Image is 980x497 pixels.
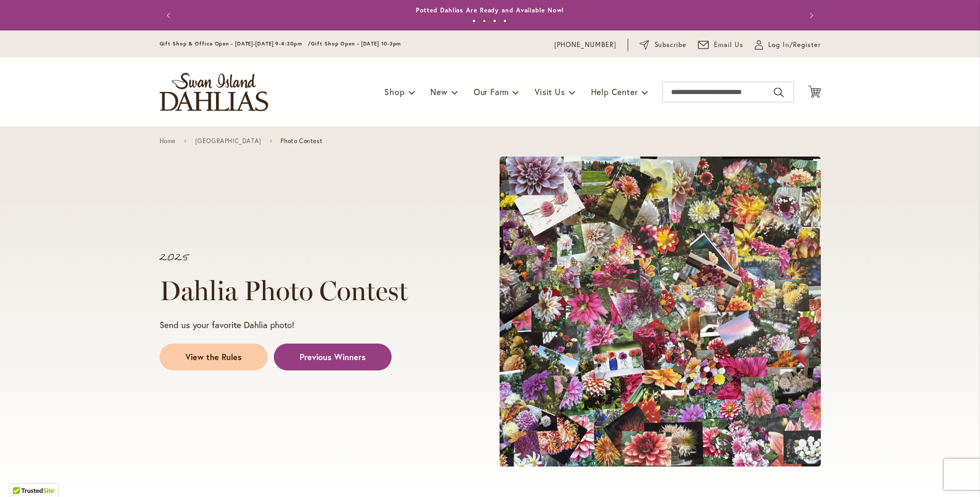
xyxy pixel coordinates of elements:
button: Previous [160,5,180,26]
h1: Dahlia Photo Contest [160,275,460,306]
span: Subscribe [655,40,687,50]
a: Log In/Register [755,40,821,50]
a: View the Rules [160,344,268,370]
span: Shop [384,86,405,97]
span: Email Us [714,40,743,50]
span: Our Farm [474,86,509,97]
span: Gift Shop Open - [DATE] 10-3pm [311,40,401,47]
a: Email Us [698,40,743,50]
button: 2 of 4 [483,19,486,23]
span: Gift Shop & Office Open - [DATE]-[DATE] 9-4:30pm / [160,40,312,47]
span: Log In/Register [768,40,821,50]
a: Home [160,137,176,145]
span: Visit Us [535,86,565,97]
a: Previous Winners [274,344,392,370]
button: 3 of 4 [493,19,496,23]
span: View the Rules [185,351,242,363]
a: [PHONE_NUMBER] [554,40,617,50]
p: Send us your favorite Dahlia photo! [160,319,460,331]
a: store logo [160,73,268,111]
a: Subscribe [640,40,687,50]
button: Next [800,5,821,26]
a: Potted Dahlias Are Ready and Available Now! [416,6,565,14]
span: New [430,86,447,97]
span: Photo Contest [281,137,322,145]
button: 4 of 4 [503,19,507,23]
a: [GEOGRAPHIC_DATA] [195,137,261,145]
button: 1 of 4 [472,19,476,23]
span: Help Center [591,86,638,97]
p: 2025 [160,253,460,263]
span: Previous Winners [300,351,366,363]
